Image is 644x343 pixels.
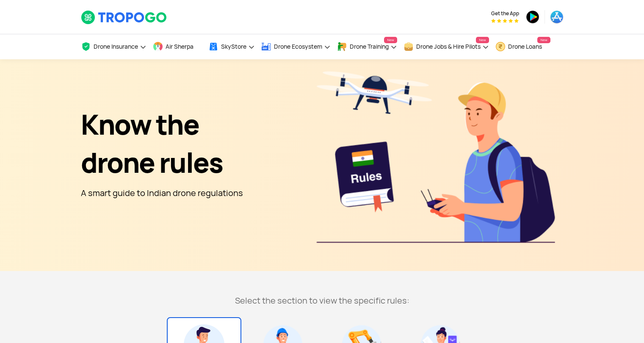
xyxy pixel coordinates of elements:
a: Air Sherpa [153,34,202,59]
a: Drone TrainingNew [337,34,397,59]
span: Drone Ecosystem [274,43,322,50]
h1: Know the drone rules [81,106,243,182]
span: SkyStore [221,43,246,50]
a: Drone LoansNew [495,34,550,59]
span: Air Sherpa [166,43,193,50]
span: Drone Loans [508,43,542,50]
a: Drone Ecosystem [261,34,331,59]
p: A smart guide to Indian drone regulations [81,186,243,200]
span: New [537,37,550,43]
img: ic_appstore.png [550,10,564,24]
img: App Raking [491,19,519,23]
span: Get the App [491,10,519,17]
img: ic_playstore.png [526,10,539,24]
a: Drone Insurance [81,34,146,59]
a: Drone Jobs & Hire PilotsNew [404,34,489,59]
span: Drone Training [350,43,389,50]
span: Drone Jobs & Hire Pilots [416,43,481,50]
img: TropoGo Logo [81,10,168,25]
span: New [476,37,489,43]
span: New [384,37,397,43]
a: SkyStore [208,34,255,59]
span: Drone Insurance [94,43,138,50]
